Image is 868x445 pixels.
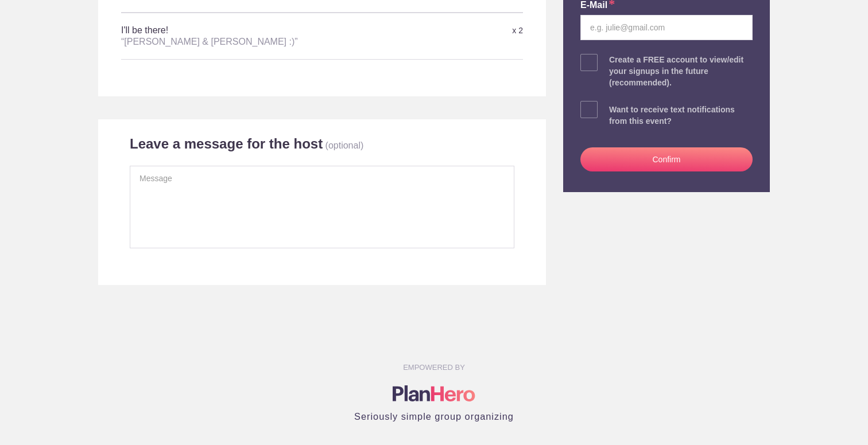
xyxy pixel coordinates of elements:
[609,104,753,127] div: Want to receive text notifications from this event?
[29,409,839,423] h4: Seriously simple group organizing
[121,19,389,53] h5: I'll be there!
[580,147,753,171] button: Confirm
[609,54,753,88] div: Create a FREE account to view/edit your signups in the future (recommended).
[393,385,476,401] img: Logo main planhero
[580,15,753,40] input: e.g. julie@gmail.com
[403,363,465,372] small: EMPOWERED BY
[130,135,323,153] h2: Leave a message for the host
[121,36,389,48] div: “[PERSON_NAME] & [PERSON_NAME] :)”
[389,21,523,41] div: x 2
[325,140,364,150] p: (optional)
